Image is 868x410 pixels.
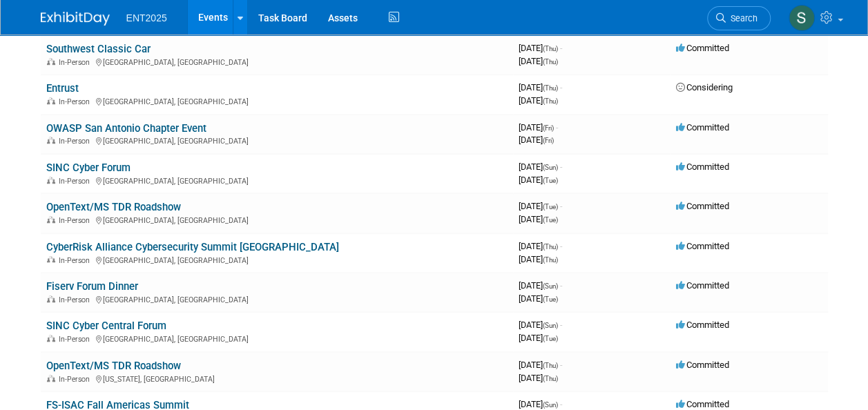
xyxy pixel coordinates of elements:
span: In-Person [59,97,94,106]
span: [DATE] [519,399,562,409]
span: Search [726,13,758,23]
img: In-Person Event [47,256,55,263]
span: (Sun) [543,282,558,290]
a: OpenText/MS TDR Roadshow [46,201,181,213]
a: Southwest Classic Car [46,43,151,55]
a: SINC Cyber Central Forum [46,320,166,332]
div: [GEOGRAPHIC_DATA], [GEOGRAPHIC_DATA] [46,293,508,304]
div: [GEOGRAPHIC_DATA], [GEOGRAPHIC_DATA] [46,56,508,67]
span: (Thu) [543,375,558,382]
span: (Tue) [543,295,558,303]
div: [GEOGRAPHIC_DATA], [GEOGRAPHIC_DATA] [46,333,508,344]
span: (Sun) [543,401,558,409]
img: In-Person Event [47,137,55,144]
img: In-Person Event [47,295,55,302]
span: (Tue) [543,216,558,224]
span: [DATE] [519,162,562,172]
span: [DATE] [519,135,554,145]
span: In-Person [59,375,94,384]
span: - [560,43,562,53]
span: [DATE] [519,122,558,133]
span: In-Person [59,137,94,146]
span: (Thu) [543,58,558,66]
a: Fiserv Forum Dinner [46,280,138,293]
span: - [560,201,562,211]
span: [DATE] [519,373,558,383]
span: [DATE] [519,333,558,343]
span: (Fri) [543,137,554,144]
span: [DATE] [519,201,562,211]
span: - [560,360,562,370]
span: In-Person [59,335,94,344]
span: (Tue) [543,335,558,342]
a: Entrust [46,82,79,95]
span: [DATE] [519,56,558,66]
div: [GEOGRAPHIC_DATA], [GEOGRAPHIC_DATA] [46,95,508,106]
img: In-Person Event [47,216,55,223]
span: In-Person [59,295,94,304]
span: [DATE] [519,241,562,251]
span: In-Person [59,177,94,186]
div: [GEOGRAPHIC_DATA], [GEOGRAPHIC_DATA] [46,214,508,225]
a: SINC Cyber Forum [46,162,131,174]
span: [DATE] [519,360,562,370]
span: In-Person [59,256,94,265]
span: [DATE] [519,293,558,304]
span: Committed [676,280,729,291]
img: In-Person Event [47,335,55,342]
span: [DATE] [519,43,562,53]
span: Committed [676,360,729,370]
span: Committed [676,320,729,330]
span: (Thu) [543,97,558,105]
span: [DATE] [519,82,562,92]
div: [US_STATE], [GEOGRAPHIC_DATA] [46,373,508,384]
span: (Thu) [543,256,558,264]
span: - [556,122,558,133]
span: - [560,241,562,251]
span: - [560,82,562,92]
a: CyberRisk Alliance Cybersecurity Summit [GEOGRAPHIC_DATA] [46,241,339,253]
a: Search [707,6,771,30]
span: (Thu) [543,45,558,52]
span: [DATE] [519,214,558,224]
span: [DATE] [519,95,558,106]
span: - [560,162,562,172]
img: Stephanie Silva [789,5,815,31]
img: In-Person Event [47,375,55,382]
a: OpenText/MS TDR Roadshow [46,360,181,372]
span: (Sun) [543,322,558,329]
span: (Tue) [543,203,558,211]
div: [GEOGRAPHIC_DATA], [GEOGRAPHIC_DATA] [46,175,508,186]
span: [DATE] [519,175,558,185]
img: ExhibitDay [41,12,110,26]
span: - [560,280,562,291]
span: In-Person [59,58,94,67]
span: (Fri) [543,124,554,132]
span: Committed [676,162,729,172]
span: Committed [676,201,729,211]
span: ENT2025 [126,12,167,23]
span: [DATE] [519,254,558,264]
a: OWASP San Antonio Chapter Event [46,122,206,135]
span: (Sun) [543,164,558,171]
span: - [560,320,562,330]
span: (Thu) [543,362,558,369]
span: Considering [676,82,733,92]
span: In-Person [59,216,94,225]
span: (Thu) [543,84,558,92]
span: Committed [676,43,729,53]
div: [GEOGRAPHIC_DATA], [GEOGRAPHIC_DATA] [46,135,508,146]
span: Committed [676,241,729,251]
span: (Thu) [543,243,558,251]
img: In-Person Event [47,97,55,104]
img: In-Person Event [47,58,55,65]
span: [DATE] [519,320,562,330]
span: (Tue) [543,177,558,184]
span: [DATE] [519,280,562,291]
img: In-Person Event [47,177,55,184]
span: - [560,399,562,409]
div: [GEOGRAPHIC_DATA], [GEOGRAPHIC_DATA] [46,254,508,265]
span: Committed [676,122,729,133]
span: Committed [676,399,729,409]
